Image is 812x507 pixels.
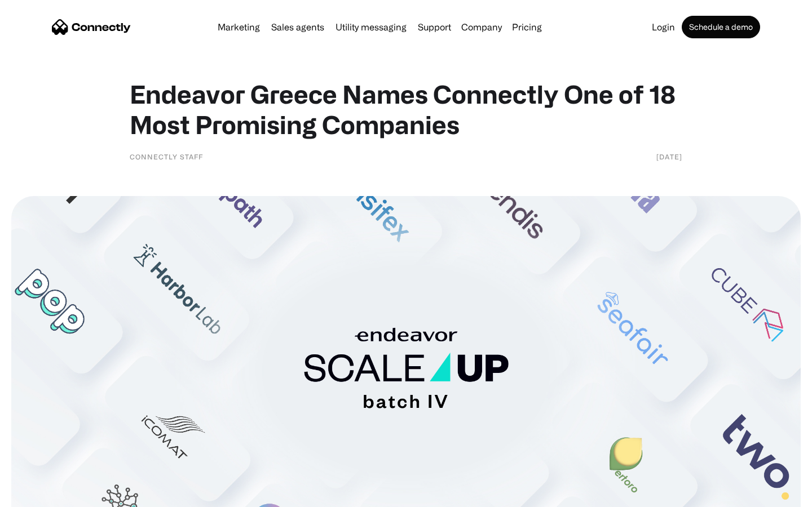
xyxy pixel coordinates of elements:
[130,151,203,162] div: Connectly Staff
[647,23,679,32] a: Login
[213,23,264,32] a: Marketing
[11,487,68,503] aside: Language selected: English
[682,16,760,38] a: Schedule a demo
[23,487,68,503] ul: Language list
[130,79,682,140] h1: Endeavor Greece Names Connectly One of 18 Most Promising Companies
[267,23,329,32] a: Sales agents
[507,23,546,32] a: Pricing
[413,23,456,32] a: Support
[331,23,411,32] a: Utility messaging
[461,19,502,35] div: Company
[656,151,682,162] div: [DATE]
